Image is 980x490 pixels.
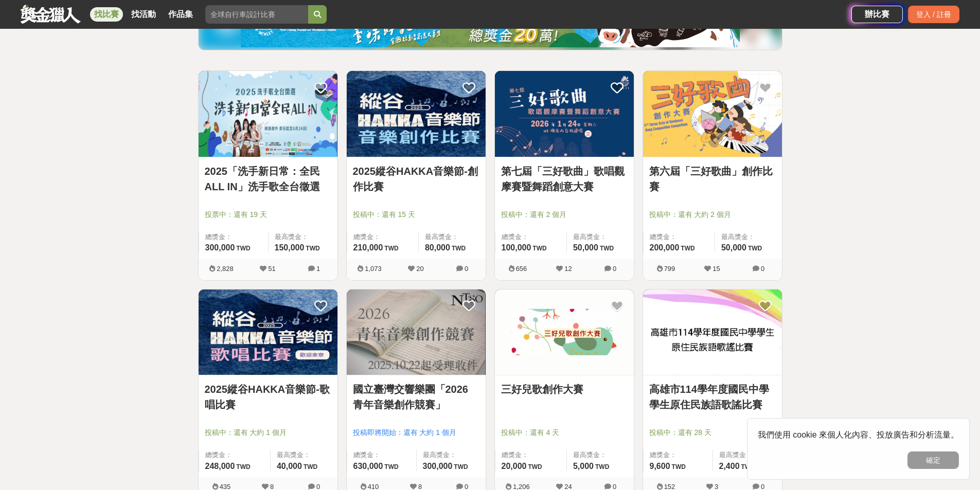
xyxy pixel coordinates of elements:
span: TWD [595,463,609,470]
span: TWD [672,463,686,470]
span: 200,000 [650,243,680,252]
span: 0 [761,265,764,273]
span: 最高獎金： [721,232,776,242]
span: 0 [465,265,468,273]
span: 2,400 [719,462,740,470]
span: 最高獎金： [277,450,331,460]
span: 80,000 [425,243,450,252]
span: 最高獎金： [573,232,628,242]
a: 作品集 [164,7,197,22]
a: 辦比賽 [851,6,903,23]
span: TWD [306,245,319,252]
span: 100,000 [502,243,531,252]
span: 248,000 [205,462,235,470]
span: 20,000 [502,462,527,470]
span: 1 [316,265,320,273]
span: 最高獎金： [573,450,628,460]
span: 投稿中：還有 4 天 [501,427,628,438]
span: 50,000 [573,243,598,252]
span: 投稿中：還有 28 天 [649,427,776,438]
img: Cover Image [199,71,337,157]
a: 高雄市114學年度國民中學學生原住民族語歌謠比賽 [649,382,776,412]
span: 799 [664,265,675,273]
a: 找活動 [127,7,160,22]
img: Cover Image [347,71,486,157]
a: Cover Image [495,71,634,157]
span: 總獎金： [205,232,262,242]
span: 我們使用 cookie 來個人化內容、投放廣告和分析流量。 [758,430,959,439]
span: 150,000 [275,243,305,252]
span: 12 [564,265,572,273]
img: Cover Image [495,71,634,157]
span: 300,000 [423,462,453,470]
span: 210,000 [353,243,383,252]
span: 5,000 [573,462,594,470]
span: 總獎金： [502,232,560,242]
span: 投稿中：還有 15 天 [353,209,479,220]
span: 2,828 [217,265,234,273]
img: Cover Image [347,289,486,375]
a: 國立臺灣交響樂團「2026 青年音樂創作競賽」 [353,382,479,412]
span: 0 [613,265,616,273]
span: TWD [532,245,546,252]
span: 51 [268,265,275,273]
a: Cover Image [347,289,486,376]
a: 第六屆「三好歌曲」創作比賽 [649,164,776,194]
a: 三好兒歌創作大賽 [501,382,628,397]
span: TWD [452,245,466,252]
span: 投稿中：還有 2 個月 [501,209,628,220]
span: 9,600 [650,462,670,470]
span: 最高獎金： [423,450,479,460]
span: 50,000 [721,243,746,252]
span: TWD [600,245,614,252]
button: 確定 [907,451,959,469]
span: 630,000 [353,462,383,470]
span: 總獎金： [502,450,560,460]
a: 2025縱谷HAKKA音樂節-歌唱比賽 [205,382,331,412]
span: 總獎金： [353,450,410,460]
span: 15 [712,265,720,273]
img: Cover Image [643,289,782,375]
span: 最高獎金： [275,232,331,242]
span: 最高獎金： [719,450,776,460]
input: 全球自行車設計比賽 [205,5,308,24]
span: 20 [416,265,423,273]
span: TWD [741,463,755,470]
span: 最高獎金： [425,232,479,242]
a: 找比賽 [90,7,123,22]
span: 1,073 [365,265,382,273]
a: Cover Image [643,71,782,157]
span: 總獎金： [353,232,412,242]
a: Cover Image [347,71,486,157]
div: 登入 / 註冊 [908,6,959,23]
span: 投票中：還有 19 天 [205,209,331,220]
span: TWD [748,245,762,252]
span: TWD [304,463,317,470]
span: 300,000 [205,243,235,252]
span: TWD [528,463,542,470]
a: Cover Image [199,289,337,376]
a: Cover Image [495,289,634,376]
span: 總獎金： [650,232,708,242]
img: Cover Image [199,289,337,375]
span: 總獎金： [650,450,706,460]
span: 656 [516,265,527,273]
img: Cover Image [495,289,634,375]
a: Cover Image [199,71,337,157]
span: TWD [236,463,250,470]
span: 投稿即將開始：還有 大約 1 個月 [353,427,479,438]
span: TWD [454,463,468,470]
a: Cover Image [643,289,782,376]
a: 2025縱谷HAKKA音樂節-創作比賽 [353,164,479,194]
a: 2025「洗手新日常：全民 ALL IN」洗手歌全台徵選 [205,164,331,194]
a: 第七屆「三好歌曲」歌唱觀摩賽暨舞蹈創意大賽 [501,164,628,194]
span: TWD [384,463,398,470]
span: TWD [681,245,694,252]
span: TWD [384,245,398,252]
span: TWD [236,245,250,252]
span: 投稿中：還有 大約 2 個月 [649,209,776,220]
img: Cover Image [643,71,782,157]
span: 投稿中：還有 大約 1 個月 [205,427,331,438]
span: 40,000 [277,462,302,470]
